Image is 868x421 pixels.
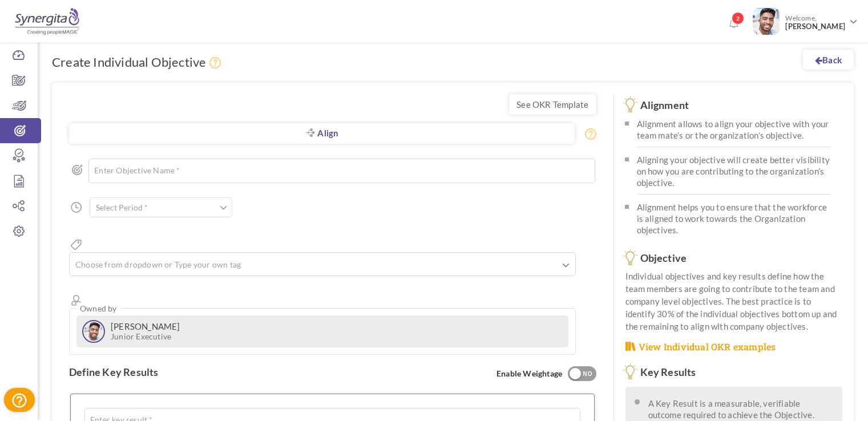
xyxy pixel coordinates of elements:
[780,8,848,37] span: Welcome,
[579,369,597,379] div: NO
[69,123,575,144] a: Align
[785,22,845,31] span: [PERSON_NAME]
[748,3,862,37] a: Photo Welcome,[PERSON_NAME]
[625,270,843,333] p: Individual objectives and key results define how the team members are going to contribute to the ...
[648,395,834,420] li: A Key Result is a measurable, verifiable outcome required to achieve the Objective.
[625,100,843,111] h3: Alignment
[625,367,843,378] h3: Key Results
[724,15,742,33] a: Notifications
[111,321,180,331] label: [PERSON_NAME]
[111,331,180,341] small: Junior Executive
[52,54,225,71] h1: Create Individual Objective
[625,253,843,264] h3: Objective
[305,128,314,137] i: Aligned Objective
[13,7,81,36] img: Logo
[803,50,854,70] a: Back
[637,195,831,241] li: Alignment helps you to ensure that the workforce is aligned to work towards the Organization obje...
[69,237,84,252] i: Tags
[753,8,780,35] img: Photo
[69,200,84,215] i: Duration
[625,341,776,354] a: View Individual OKR examples
[496,366,596,382] span: Enable Weightage
[69,293,84,308] i: Owner
[509,94,596,115] a: See OKR Template
[84,322,103,341] img: Avatar
[732,12,744,25] span: 2
[72,164,83,175] i: Objective Name *
[637,147,831,195] li: Aligning your objective will create better visibility on how you are contributing to the organiza...
[69,366,159,378] label: Define Key Results
[90,197,232,217] input: Select Period *
[637,117,831,147] li: Alignment allows to align your objective with your team mate’s or the organization’s objective.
